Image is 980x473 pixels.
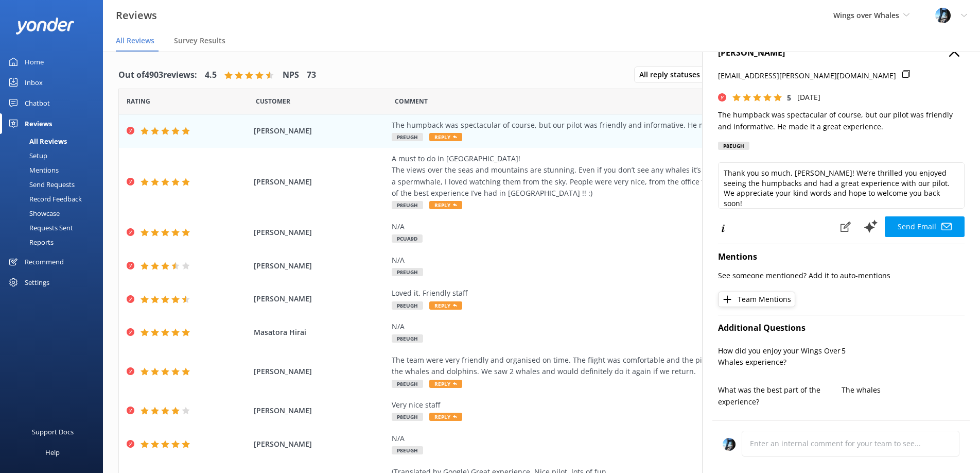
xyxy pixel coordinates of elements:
[718,250,965,264] h4: Mentions
[429,380,462,388] span: Reply
[787,93,791,103] span: 5
[723,438,736,451] img: 145-1635463833.jpg
[392,153,860,199] div: A must to do in [GEOGRAPHIC_DATA]! The views over the seas and mountains are stunning. Even if yo...
[392,446,423,454] span: P8EUGH
[718,270,965,281] p: See someone mentioned? Add it to auto-mentions
[32,421,74,442] div: Support Docs
[392,133,423,141] span: P8EUGH
[935,8,951,23] img: 145-1635463833.jpg
[254,366,386,377] span: [PERSON_NAME]
[392,120,860,131] div: The humpback was spectacular of course, but our pilot was friendly and informative. He made it a ...
[392,334,423,343] span: P8EUGH
[254,125,386,137] span: [PERSON_NAME]
[718,162,965,209] textarea: Thank you so much, [PERSON_NAME]! We’re thrilled you enjoyed seeing the humpbacks and had a great...
[254,176,386,188] span: [PERSON_NAME]
[392,255,860,266] div: N/A
[6,177,103,192] a: Send Requests
[25,52,44,72] div: Home
[205,69,217,82] h4: 4.5
[392,413,423,421] span: P8EUGH
[949,46,959,58] button: Close
[118,69,197,82] h4: Out of 4903 reviews:
[6,206,103,221] a: Showcase
[307,69,316,82] h4: 73
[429,201,462,209] span: Reply
[6,163,59,177] div: Mentions
[254,405,386,416] span: [PERSON_NAME]
[254,327,386,338] span: Masatora Hirai
[256,96,290,106] span: Date
[392,321,860,332] div: N/A
[885,216,965,237] button: Send Email
[254,293,386,305] span: [PERSON_NAME]
[392,288,860,299] div: Loved it. Friendly staff
[429,133,462,141] span: Reply
[127,96,150,106] span: Date
[718,322,965,335] h4: Additional Questions
[6,148,47,163] div: Setup
[45,442,60,463] div: Help
[25,272,49,293] div: Settings
[6,206,60,221] div: Showcase
[6,192,103,206] a: Record Feedback
[718,109,965,132] p: The humpback was spectacular of course, but our pilot was friendly and informative. He made it a ...
[25,72,43,93] div: Inbox
[392,201,423,209] span: P8EUGH
[833,10,899,20] span: Wings over Whales
[718,292,795,307] button: Team Mentions
[174,36,225,46] span: Survey Results
[6,221,73,235] div: Requests Sent
[718,70,896,81] p: [EMAIL_ADDRESS][PERSON_NAME][DOMAIN_NAME]
[392,380,423,388] span: P8EUGH
[25,93,50,113] div: Chatbot
[254,260,386,272] span: [PERSON_NAME]
[842,384,965,396] p: The whales
[25,251,64,272] div: Recommend
[392,433,860,444] div: N/A
[6,235,54,249] div: Reports
[718,142,749,150] div: P8EUGH
[6,134,67,148] div: All Reviews
[283,69,299,82] h4: NPS
[6,148,103,163] a: Setup
[429,301,462,310] span: Reply
[392,268,423,276] span: P8EUGH
[254,227,386,238] span: [PERSON_NAME]
[429,413,462,421] span: Reply
[25,113,52,134] div: Reviews
[6,177,75,192] div: Send Requests
[6,134,103,148] a: All Reviews
[718,46,965,60] h4: [PERSON_NAME]
[395,96,428,106] span: Question
[718,345,842,368] p: How did you enjoy your Wings Over Whales experience?
[392,399,860,411] div: Very nice staff
[6,192,82,206] div: Record Feedback
[392,234,423,243] span: PCUA9D
[116,7,157,24] h3: Reviews
[254,438,386,450] span: [PERSON_NAME]
[116,36,154,46] span: All Reviews
[392,221,860,232] div: N/A
[797,92,820,103] p: [DATE]
[392,301,423,310] span: P8EUGH
[6,221,103,235] a: Requests Sent
[639,69,706,80] span: All reply statuses
[392,354,860,378] div: The team were very friendly and organised on time. The flight was comfortable and the pilot exper...
[6,235,103,249] a: Reports
[842,345,965,357] p: 5
[6,163,103,177] a: Mentions
[718,384,842,408] p: What was the best part of the experience?
[15,18,75,35] img: yonder-white-logo.png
